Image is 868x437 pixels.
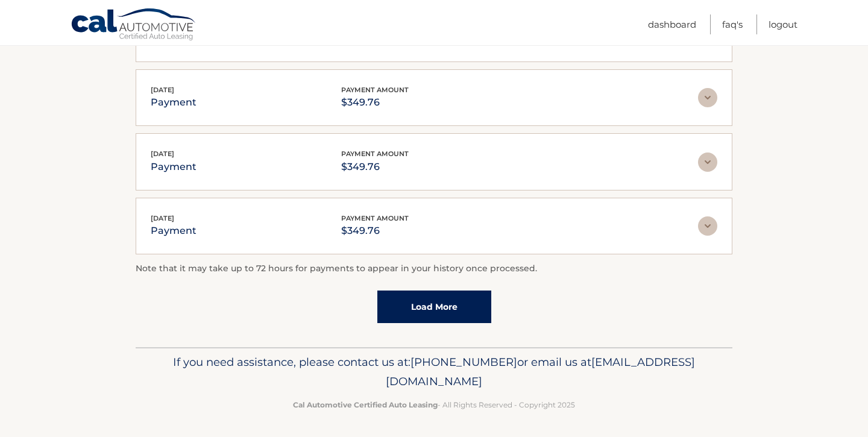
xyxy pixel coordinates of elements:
p: - All Rights Reserved - Copyright 2025 [143,398,725,411]
p: payment [151,94,197,111]
span: [DATE] [151,149,174,158]
p: $349.76 [341,94,409,111]
a: Load More [377,291,491,323]
span: [DATE] [151,86,174,94]
strong: Cal Automotive Certified Auto Leasing [293,400,438,409]
a: Cal Automotive [71,8,197,43]
p: $349.76 [341,159,409,175]
img: accordion-rest.svg [698,152,717,172]
span: [PHONE_NUMBER] [410,355,517,369]
a: Logout [769,14,797,34]
p: payment [151,222,197,239]
a: Dashboard [648,14,696,34]
span: payment amount [341,214,409,222]
p: If you need assistance, please contact us at: or email us at [143,353,725,391]
span: [DATE] [151,214,174,222]
span: payment amount [341,86,409,94]
p: $349.76 [341,222,409,239]
span: payment amount [341,149,409,158]
p: Note that it may take up to 72 hours for payments to appear in your history once processed. [136,262,732,276]
span: [EMAIL_ADDRESS][DOMAIN_NAME] [386,355,695,388]
img: accordion-rest.svg [698,88,717,107]
img: accordion-rest.svg [698,216,717,236]
p: payment [151,159,197,175]
a: FAQ's [722,14,743,34]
